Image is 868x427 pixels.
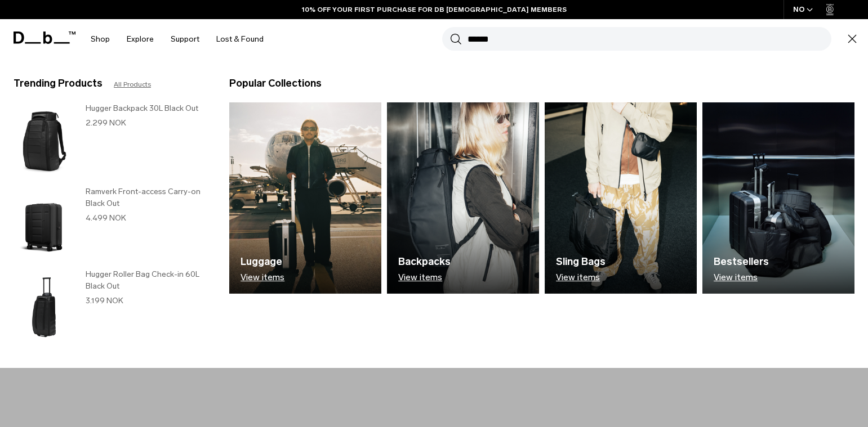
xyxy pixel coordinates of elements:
h3: Hugger Roller Bag Check-in 60L Black Out [86,268,207,292]
img: Db [387,102,539,294]
a: Support [171,19,199,59]
nav: Main Navigation [82,19,272,59]
img: Db [702,102,854,294]
a: Hugger Backpack 30L Black Out Hugger Backpack 30L Black Out 2.299 NOK [14,102,207,180]
img: Ramverk Front-access Carry-on Black Out [14,186,74,263]
a: Db Backpacks View items [387,102,539,294]
span: 3.199 NOK [86,296,123,305]
a: 10% OFF YOUR FIRST PURCHASE FOR DB [DEMOGRAPHIC_DATA] MEMBERS [302,5,567,15]
img: Db [545,102,697,294]
p: View items [241,272,284,282]
h3: Backpacks [398,254,451,269]
a: Db Luggage View items [229,102,381,294]
p: View items [714,272,769,282]
a: Lost & Found [216,19,264,59]
img: Hugger Backpack 30L Black Out [14,102,74,180]
span: 2.299 NOK [86,118,126,128]
h3: Trending Products [14,76,103,91]
h3: Ramverk Front-access Carry-on Black Out [86,186,207,209]
a: Hugger Roller Bag Check-in 60L Black Out Hugger Roller Bag Check-in 60L Black Out 3.199 NOK [14,268,207,346]
a: Ramverk Front-access Carry-on Black Out Ramverk Front-access Carry-on Black Out 4.499 NOK [14,186,207,263]
a: Explore [127,19,154,59]
h3: Bestsellers [714,254,769,269]
p: View items [556,272,606,282]
p: View items [398,272,451,282]
h3: Sling Bags [556,254,606,269]
h3: Popular Collections [229,76,322,91]
a: Db Sling Bags View items [545,102,697,294]
h3: Luggage [241,254,284,269]
img: Hugger Roller Bag Check-in 60L Black Out [14,268,74,346]
h3: Hugger Backpack 30L Black Out [86,102,207,114]
a: Db Bestsellers View items [702,102,854,294]
a: Shop [91,19,110,59]
span: 4.499 NOK [86,213,126,223]
a: All Products [114,79,151,89]
img: Db [229,102,381,294]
